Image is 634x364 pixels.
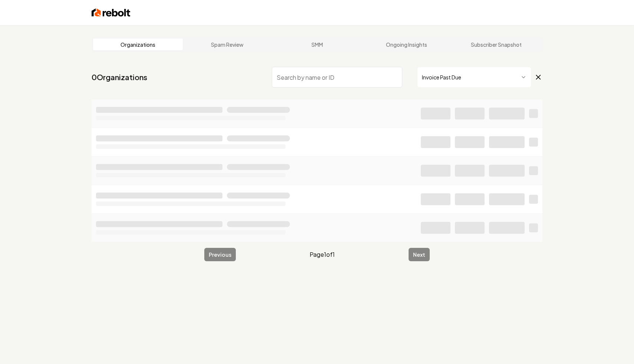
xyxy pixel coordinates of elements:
[272,67,402,88] input: Search by name or ID
[272,39,362,50] a: SMM
[92,72,147,82] a: 0Organizations
[451,39,541,50] a: Subscriber Snapshot
[310,250,335,259] span: Page 1 of 1
[183,39,273,50] a: Spam Review
[93,39,183,50] a: Organizations
[92,7,131,18] img: Rebolt Logo
[362,39,452,50] a: Ongoing Insights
